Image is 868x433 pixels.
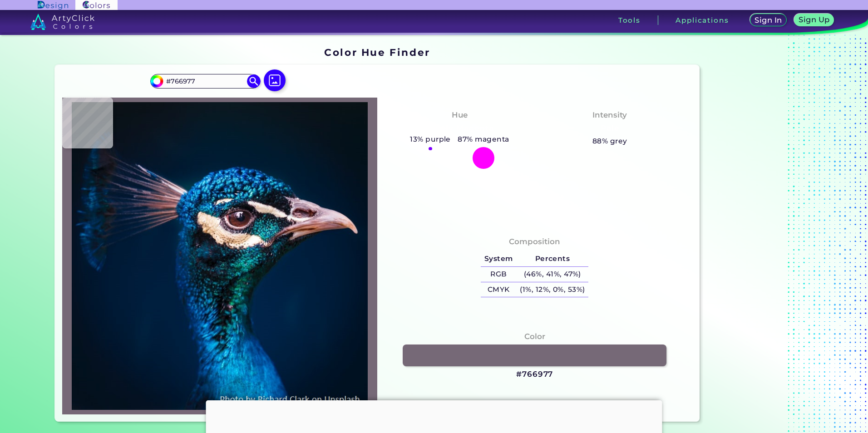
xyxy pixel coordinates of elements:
h4: Composition [509,235,560,248]
h5: System [481,251,516,266]
a: Sign Up [796,15,832,26]
h5: (1%, 12%, 0%, 53%) [517,282,589,297]
h3: Applications [676,17,729,24]
h5: Percents [517,251,589,266]
iframe: Advertisement [703,44,817,425]
input: type color.. [163,75,247,87]
h3: #766977 [516,369,553,380]
a: Sign In [752,15,785,26]
h5: Sign In [756,17,781,24]
img: ArtyClick Design logo [38,1,68,10]
h5: 13% purple [407,133,454,145]
h3: Purply Magenta [422,123,498,134]
h5: Sign Up [800,16,828,23]
h5: (46%, 41%, 47%) [517,267,589,282]
h3: Pale [597,123,623,134]
img: icon picture [264,69,286,91]
h5: 88% grey [592,135,627,147]
h5: CMYK [481,282,516,297]
h5: RGB [481,267,516,282]
h4: Hue [452,108,468,122]
h3: Tools [618,17,641,24]
h5: 87% magenta [454,133,513,145]
h4: Color [524,330,545,343]
img: icon search [247,74,261,88]
img: logo_artyclick_colors_white.svg [30,14,94,30]
h1: Color Hue Finder [324,45,430,59]
img: img_pavlin.jpg [67,102,373,410]
h4: Intensity [592,108,627,122]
